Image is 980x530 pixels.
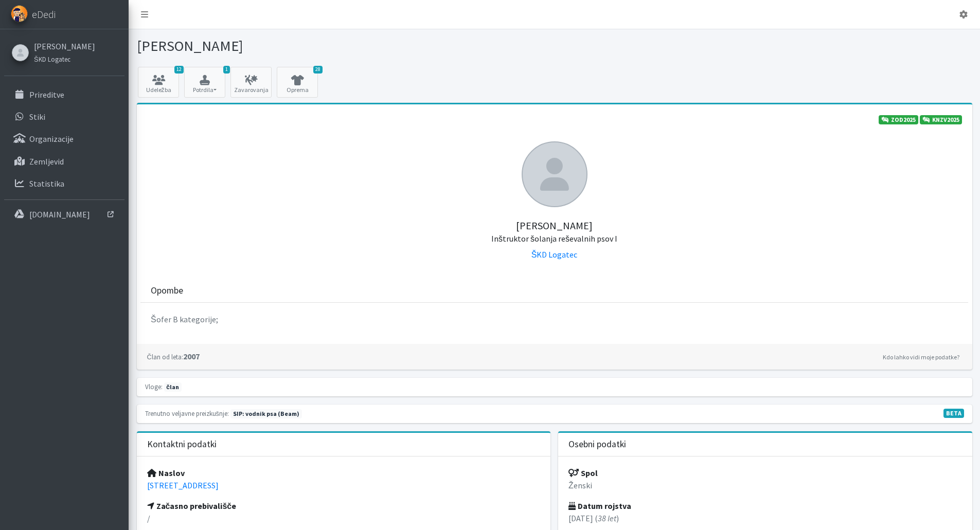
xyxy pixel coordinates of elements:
[145,382,163,391] small: Vloge:
[147,353,183,361] small: Član od leta:
[4,84,124,105] a: Prireditve
[4,204,124,225] a: [DOMAIN_NAME]
[147,351,200,361] strong: 2007
[184,67,225,98] button: 1 Potrdila
[29,209,90,220] p: [DOMAIN_NAME]
[11,5,28,22] img: eDedi
[147,468,185,478] strong: Naslov
[34,55,70,63] small: ŠKD Logatec
[568,479,962,491] p: Ženski
[147,501,237,511] strong: Začasno prebivališče
[151,313,958,325] p: Šofer B kategorije;
[174,66,184,74] span: 12
[568,501,631,511] strong: Datum rojstva
[145,409,229,417] small: Trenutno veljavne preizkušnje:
[164,382,182,392] span: član
[531,249,578,260] a: ŠKD Logatec
[34,40,95,52] a: [PERSON_NAME]
[277,67,318,98] a: 28 Oprema
[491,233,617,244] small: Inštruktor šolanja reševalnih psov I
[943,409,964,418] span: V fazi razvoja
[29,89,64,100] p: Prireditve
[147,512,541,524] p: /
[29,178,64,189] p: Statistika
[32,7,56,22] span: eDedi
[29,112,45,122] p: Stiki
[568,439,626,450] h3: Osebni podatki
[223,66,230,74] span: 1
[879,115,918,124] a: ZOD2025
[151,285,183,296] h3: Opombe
[4,129,124,149] a: Organizacije
[313,66,323,74] span: 28
[34,52,95,65] a: ŠKD Logatec
[147,439,217,450] h3: Kontaktni podatki
[880,351,962,363] a: Kdo lahko vidi moje podatke?
[230,67,272,98] a: Zavarovanja
[137,37,551,55] h1: [PERSON_NAME]
[147,207,962,244] h5: [PERSON_NAME]
[920,115,962,124] a: KNZV2025
[4,173,124,194] a: Statistika
[4,106,124,127] a: Stiki
[4,151,124,172] a: Zemljevid
[29,156,64,167] p: Zemljevid
[568,468,598,478] strong: Spol
[230,409,302,418] span: Naslednja preizkušnja: jesen 2025
[598,513,616,523] em: 38 let
[138,67,179,98] a: 12 Udeležba
[147,480,219,490] a: [STREET_ADDRESS]
[29,134,74,144] p: Organizacije
[568,512,962,524] p: [DATE] ( )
